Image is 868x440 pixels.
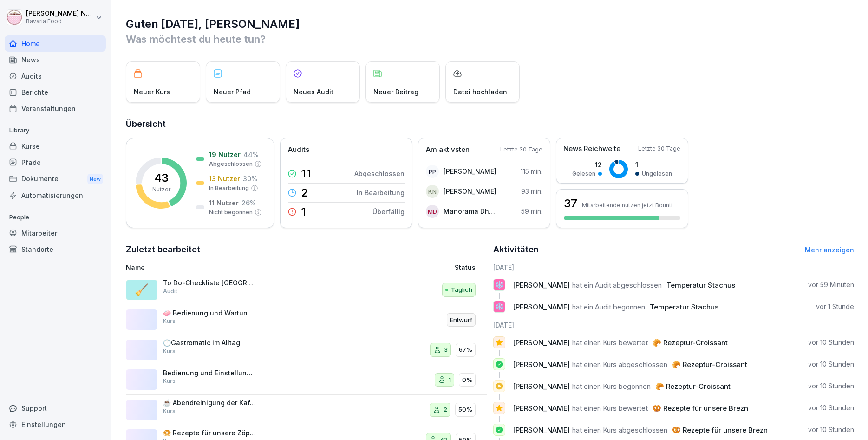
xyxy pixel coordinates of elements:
[635,160,672,170] p: 1
[808,338,854,347] p: vor 10 Stunden
[444,166,496,176] p: [PERSON_NAME]
[582,202,672,209] p: Mitarbeitende nutzen jetzt Bounti
[572,382,651,391] span: hat einen Kurs begonnen
[462,375,472,385] p: 0%
[87,174,103,184] div: New
[459,345,472,355] p: 67%
[666,281,735,289] span: Temperatur Stachus
[126,17,854,32] h1: Guten [DATE], [PERSON_NAME]
[572,160,602,170] p: 12
[572,281,662,289] span: hat ein Audit abgeschlossen
[816,302,854,311] p: vor 1 Stunde
[500,145,542,154] p: Letzte 30 Tage
[163,317,176,325] p: Kurs
[642,170,672,178] p: Ungelesen
[243,174,257,184] p: 30 %
[808,425,854,434] p: vor 10 Stunden
[357,188,405,197] p: In Bearbeitung
[449,375,451,385] p: 1
[426,144,470,155] p: Am aktivsten
[5,187,106,204] a: Automatisierungen
[288,144,309,155] p: Audits
[493,243,539,256] h2: Aktivitäten
[572,302,645,311] span: hat ein Audit begonnen
[513,338,570,347] span: [PERSON_NAME]
[5,400,106,416] div: Support
[209,174,240,184] p: 13 Nutzer
[5,52,106,68] a: News
[493,320,854,330] h6: [DATE]
[572,360,667,369] span: hat einen Kurs abgeschlossen
[513,426,570,434] span: [PERSON_NAME]
[163,339,256,347] p: 🕒Gastromatic im Alltag
[808,280,854,289] p: vor 59 Minuten
[163,309,256,317] p: 🧼 Bedienung und Wartung der Spülmaschine
[209,184,249,192] p: In Bearbeitung
[126,32,854,46] p: Was möchtest du heute tun?
[5,84,106,100] a: Berichte
[5,154,106,171] a: Pfade
[209,208,253,217] p: Nicht begonnen
[5,68,106,84] a: Audits
[572,170,595,178] p: Gelesen
[354,169,405,178] p: Abgeschlossen
[243,150,259,159] p: 44 %
[655,382,731,391] span: 🥐 Rezeptur-Croissant
[135,282,149,298] p: 🧹
[126,275,487,305] a: 🧹To Do-Checkliste [GEOGRAPHIC_DATA]AuditTäglich
[5,138,106,154] a: Kurse
[5,210,106,225] p: People
[301,187,308,198] p: 2
[805,246,854,254] a: Mehr anzeigen
[163,407,176,415] p: Kurs
[426,185,439,198] div: KN
[154,172,169,184] p: 43
[126,305,487,335] a: 🧼 Bedienung und Wartung der SpülmaschineKursEntwurf
[444,206,497,216] p: Manorama Dhulgande
[5,225,106,241] a: Mitarbeiter
[5,123,106,138] p: Library
[444,405,447,414] p: 2
[426,205,439,218] div: MD
[163,279,256,287] p: To Do-Checkliste [GEOGRAPHIC_DATA]
[672,360,747,369] span: 🥐 Rezeptur-Croissant
[564,196,577,211] h3: 37
[163,377,176,385] p: Kurs
[572,404,648,413] span: hat einen Kurs bewertet
[521,186,542,196] p: 93 min.
[653,404,748,413] span: 🥨 Rezepte für unsere Brezn
[209,160,253,168] p: Abgeschlossen
[163,347,176,355] p: Kurs
[5,416,106,433] div: Einstellungen
[126,243,487,256] h2: Zuletzt bearbeitet
[126,395,487,425] a: ☕ Abendreinigung der KaffeemaschineKurs250%
[294,87,333,97] p: Neues Audit
[450,315,472,325] p: Entwurf
[563,144,620,154] p: News Reichweite
[638,144,680,153] p: Letzte 30 Tage
[5,35,106,52] a: Home
[5,100,106,117] a: Veranstaltungen
[521,206,542,216] p: 59 min.
[513,281,570,289] span: [PERSON_NAME]
[426,165,439,178] div: PP
[5,171,106,188] div: Dokumente
[444,186,496,196] p: [PERSON_NAME]
[672,426,768,434] span: 🥨 Rezepte für unsere Brezn
[241,198,256,208] p: 26 %
[521,166,542,176] p: 115 min.
[26,18,94,25] p: Bavaria Food
[372,207,405,217] p: Überfällig
[134,87,170,97] p: Neuer Kurs
[126,365,487,395] a: Bedienung und Einstellungen des BackofensKurs10%
[163,399,256,407] p: ☕ Abendreinigung der Kaffeemaschine
[214,87,251,97] p: Neuer Pfad
[513,360,570,369] span: [PERSON_NAME]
